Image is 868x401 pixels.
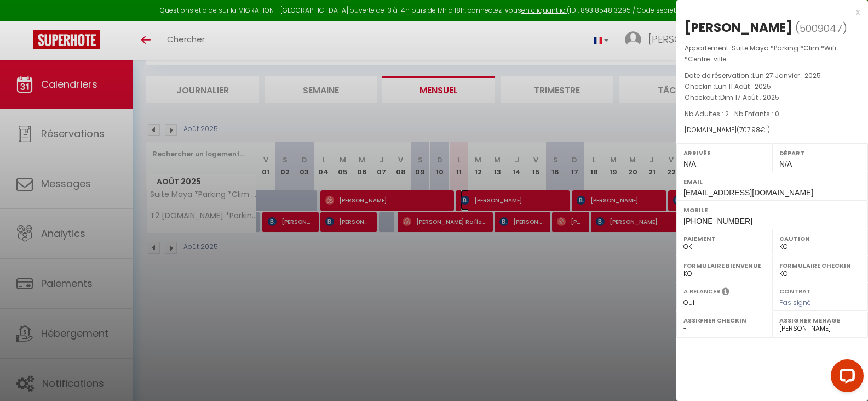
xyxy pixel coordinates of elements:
[715,82,771,91] span: Lun 11 Août . 2025
[683,176,861,187] label: Email
[752,71,821,80] span: Lun 27 Janvier . 2025
[685,125,860,135] div: [DOMAIN_NAME]
[779,287,811,294] label: Contrat
[739,125,760,134] span: 707.98
[779,315,861,326] label: Assigner Menage
[722,287,729,299] i: Sélectionner OUI si vous souhaiter envoyer les séquences de messages post-checkout
[779,298,811,307] span: Pas signé
[685,43,836,64] span: Suite Maya *Parking *Clim *Wifi *Centre-ville
[683,188,813,197] span: [EMAIL_ADDRESS][DOMAIN_NAME]
[683,205,861,216] label: Mobile
[685,70,860,81] p: Date de réservation :
[683,287,720,296] label: A relancer
[683,260,765,271] label: Formulaire Bienvenue
[822,355,868,401] iframe: LiveChat chat widget
[676,5,860,19] div: x
[779,148,861,159] label: Départ
[720,93,779,102] span: Dim 17 Août . 2025
[779,260,861,271] label: Formulaire Checkin
[779,233,861,244] label: Caution
[683,160,696,168] span: N/A
[685,92,860,103] p: Checkout :
[737,125,770,134] span: ( € )
[800,21,842,35] span: 5009047
[683,315,765,326] label: Assigner Checkin
[685,19,792,36] div: [PERSON_NAME]
[683,217,752,225] span: [PHONE_NUMBER]
[734,109,779,118] span: Nb Enfants : 0
[683,233,765,244] label: Paiement
[683,148,765,159] label: Arrivée
[685,81,860,92] p: Checkin :
[779,160,792,168] span: N/A
[685,109,779,118] span: Nb Adultes : 2 -
[795,20,847,36] span: ( )
[685,43,860,65] p: Appartement :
